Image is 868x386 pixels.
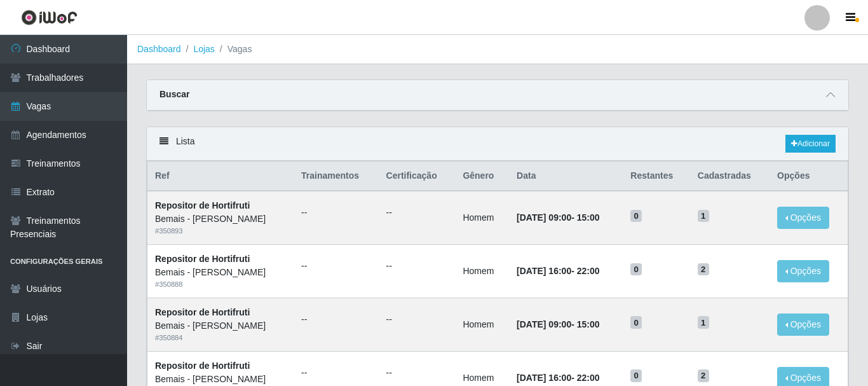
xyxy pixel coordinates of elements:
[215,43,252,56] li: Vagas
[517,319,571,329] time: [DATE] 09:00
[155,266,286,279] div: Bemais - [PERSON_NAME]
[577,319,600,329] time: 15:00
[379,162,456,191] th: Certificação
[386,366,448,380] ul: --
[301,366,370,380] ul: --
[386,259,448,273] ul: --
[698,210,709,223] span: 1
[630,263,642,276] span: 0
[137,44,181,54] a: Dashboard
[690,162,770,191] th: Cadastradas
[155,226,286,237] div: # 350893
[147,162,294,191] th: Ref
[577,212,600,223] time: 15:00
[517,212,599,223] strong: -
[517,373,571,383] time: [DATE] 16:00
[517,266,599,276] strong: -
[155,254,250,264] strong: Repositor de Hortifruti
[630,369,642,382] span: 0
[294,162,378,191] th: Trainamentos
[155,319,286,333] div: Bemais - [PERSON_NAME]
[455,162,509,191] th: Gênero
[155,200,250,210] strong: Repositor de Hortifruti
[517,373,599,383] strong: -
[770,162,848,191] th: Opções
[155,212,286,226] div: Bemais - [PERSON_NAME]
[698,316,709,329] span: 1
[509,162,623,191] th: Data
[159,89,189,99] strong: Buscar
[630,210,642,223] span: 0
[785,135,836,153] a: Adicionar
[301,259,370,273] ul: --
[386,313,448,326] ul: --
[147,127,848,161] div: Lista
[577,373,600,383] time: 22:00
[155,307,250,317] strong: Repositor de Hortifruti
[630,316,642,329] span: 0
[777,314,829,336] button: Opções
[455,298,509,351] td: Homem
[21,10,78,25] img: CoreUI Logo
[155,373,286,386] div: Bemais - [PERSON_NAME]
[127,35,868,64] nav: breadcrumb
[698,369,709,382] span: 2
[455,191,509,244] td: Homem
[517,319,599,329] strong: -
[777,207,829,229] button: Opções
[155,333,286,343] div: # 350884
[155,361,250,371] strong: Repositor de Hortifruti
[301,313,370,326] ul: --
[455,245,509,298] td: Homem
[517,212,571,223] time: [DATE] 09:00
[193,44,214,54] a: Lojas
[155,279,286,290] div: # 350888
[698,263,709,276] span: 2
[301,206,370,219] ul: --
[386,206,448,219] ul: --
[577,266,600,276] time: 22:00
[777,260,829,282] button: Opções
[517,266,571,276] time: [DATE] 16:00
[623,162,689,191] th: Restantes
